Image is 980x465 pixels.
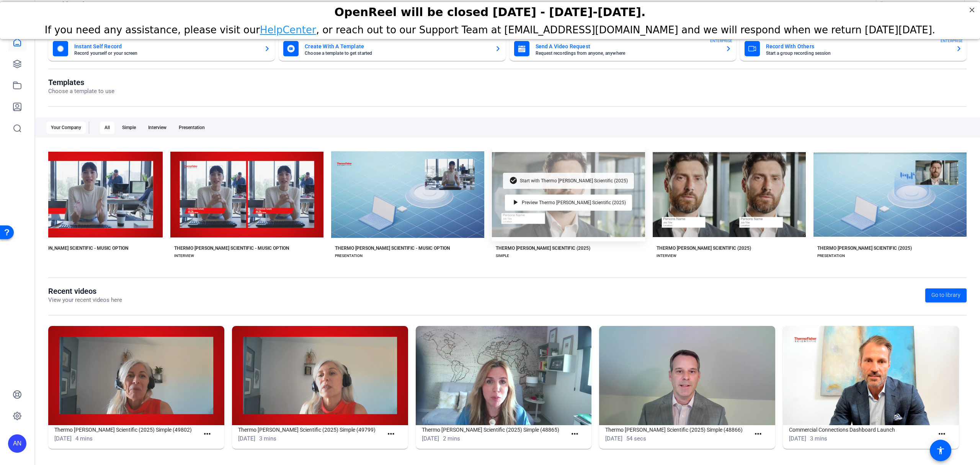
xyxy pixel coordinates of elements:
[416,326,592,425] img: Thermo Fisher Scientific (2025) Simple (48865)
[48,87,114,96] p: Choose a template to use
[203,429,212,439] mat-icon: more_horiz
[599,326,775,425] img: Thermo Fisher Scientific (2025) Simple (48866)
[925,288,967,302] a: Go to library
[174,245,289,251] div: THERMO [PERSON_NAME] SCIENTIFIC - MUSIC OPTION
[422,425,567,434] h1: Thermo [PERSON_NAME] Scientific (2025) Simple (48865)
[522,200,626,205] span: Preview Thermo [PERSON_NAME] Scientific (2025)
[740,36,967,61] button: Record With OthersStart a group recording sessionENTERPRISE
[817,253,845,259] div: PRESENTATION
[810,435,827,442] span: 3 mins
[937,429,947,439] mat-icon: more_horiz
[496,245,590,251] div: THERMO [PERSON_NAME] SCIENTIFIC (2025)
[100,121,114,134] div: All
[238,425,383,434] h1: Thermo [PERSON_NAME] Scientific (2025) Simple (49799)
[118,121,140,134] div: Simple
[710,38,732,44] span: ENTERPRISE
[626,435,646,442] span: 54 secs
[509,176,518,185] mat-icon: check_circle
[422,435,439,442] span: [DATE]
[496,253,509,259] div: SIMPLE
[443,435,460,442] span: 2 mins
[605,425,750,434] h1: Thermo [PERSON_NAME] Scientific (2025) Simple (48866)
[74,42,258,51] mat-card-title: Instant Self Record
[54,425,199,434] h1: Thermo [PERSON_NAME] Scientific (2025) Simple (49802)
[941,38,963,44] span: ENTERPRISE
[335,253,363,259] div: PRESENTATION
[570,429,580,439] mat-icon: more_horiz
[279,36,505,61] button: Create With A TemplateChoose a template to get started
[174,121,209,134] div: Presentation
[75,435,93,442] span: 4 mins
[789,425,934,434] h1: Commercial Connections Dashboard Launch
[657,253,676,259] div: INTERVIEW
[232,326,408,425] img: Thermo Fisher Scientific (2025) Simple (49799)
[48,36,275,61] button: Instant Self RecordRecord yourself or your screen
[10,3,970,17] div: OpenReel will be closed [DATE] - [DATE]-[DATE].
[46,121,86,134] div: Your Company
[931,291,960,299] span: Go to library
[305,42,488,51] mat-card-title: Create With A Template
[386,429,396,439] mat-icon: more_horiz
[45,22,935,34] span: If you need any assistance, please visit our , or reach out to our Support Team at [EMAIL_ADDRESS...
[238,435,255,442] span: [DATE]
[936,446,945,455] mat-icon: accessibility
[335,245,450,251] div: THERMO [PERSON_NAME] SCIENTIFIC - MUSIC OPTION
[48,326,224,425] img: Thermo Fisher Scientific (2025) Simple (49802)
[511,198,520,207] mat-icon: play_arrow
[144,121,171,134] div: Interview
[605,435,622,442] span: [DATE]
[48,287,122,296] h1: Recent videos
[48,78,114,87] h1: Templates
[510,36,736,61] button: Send A Video RequestRequest recordings from anyone, anywhereENTERPRISE
[766,51,950,56] mat-card-subtitle: Start a group recording session
[305,51,488,56] mat-card-subtitle: Choose a template to get started
[657,245,751,251] div: THERMO [PERSON_NAME] SCIENTIFIC (2025)
[536,51,719,56] mat-card-subtitle: Request recordings from anyone, anywhere
[753,429,763,439] mat-icon: more_horiz
[8,434,26,453] div: AN
[48,296,122,305] p: View your recent videos here
[259,435,276,442] span: 3 mins
[817,245,912,251] div: THERMO [PERSON_NAME] SCIENTIFIC (2025)
[54,435,72,442] span: [DATE]
[789,435,806,442] span: [DATE]
[174,253,194,259] div: INTERVIEW
[13,245,128,251] div: THERMO [PERSON_NAME] SCIENTIFIC - MUSIC OPTION
[520,178,628,183] span: Start with Thermo [PERSON_NAME] Scientific (2025)
[783,326,959,425] img: Commercial Connections Dashboard Launch
[766,42,950,51] mat-card-title: Record With Others
[74,51,258,56] mat-card-subtitle: Record yourself or your screen
[260,22,316,34] a: HelpCenter
[536,42,719,51] mat-card-title: Send A Video Request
